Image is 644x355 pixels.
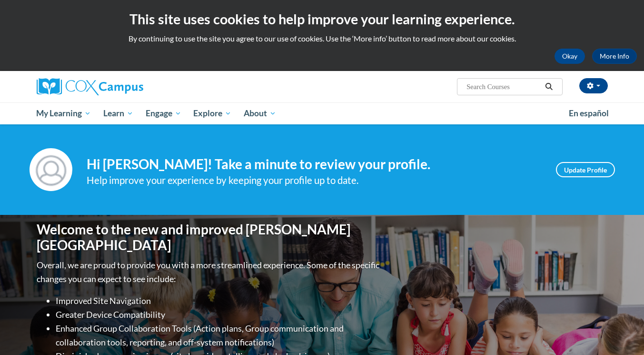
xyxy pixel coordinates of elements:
[103,108,133,119] span: Learn
[56,308,382,322] li: Greater Device Compatibility
[187,102,238,124] a: Explore
[606,317,636,347] iframe: Button to launch messaging window
[37,78,218,95] a: Cox Campus
[146,108,181,119] span: Engage
[30,102,98,124] a: My Learning
[555,49,585,64] button: Okay
[466,81,542,92] input: Search Courses
[56,322,382,349] li: Enhanced Group Collaboration Tools (Action plans, Group communication and collaboration tools, re...
[244,108,276,119] span: About
[542,81,556,92] button: Search
[37,222,382,254] h1: Welcome to the new and improved [PERSON_NAME][GEOGRAPHIC_DATA]
[569,108,609,118] span: En español
[30,148,72,191] img: Profile Image
[37,78,143,95] img: Cox Campus
[556,162,615,177] a: Update Profile
[238,102,282,124] a: About
[87,172,542,188] div: Help improve your experience by keeping your profile up to date.
[139,102,188,124] a: Engage
[7,10,637,29] h2: This site uses cookies to help improve your learning experience.
[193,108,231,119] span: Explore
[97,102,139,124] a: Learn
[579,78,608,93] button: Account Settings
[563,103,615,123] a: En español
[56,294,382,308] li: Improved Site Navigation
[37,258,382,286] p: Overall, we are proud to provide you with a more streamlined experience. Some of the specific cha...
[7,33,637,44] p: By continuing to use the site you agree to our use of cookies. Use the ‘More info’ button to read...
[36,108,91,119] span: My Learning
[22,102,622,124] div: Main menu
[592,49,637,64] a: More Info
[87,156,542,172] h4: Hi [PERSON_NAME]! Take a minute to review your profile.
